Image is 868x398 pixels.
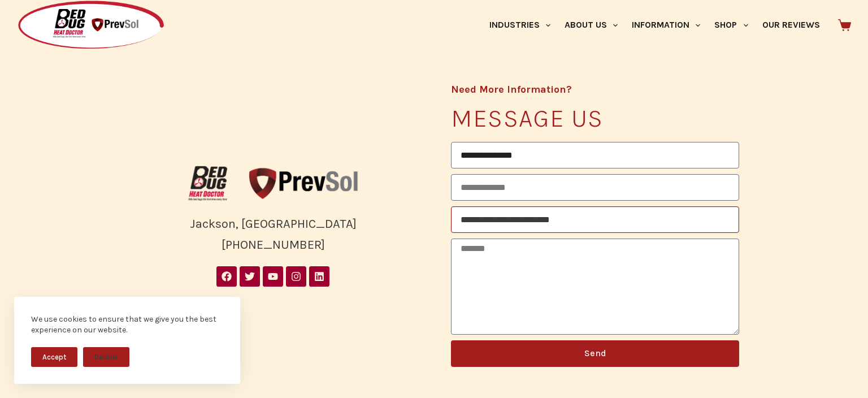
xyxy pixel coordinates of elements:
[31,314,223,336] div: We use cookies to ensure that we give you the best experience on our website.
[451,340,739,367] button: Send
[83,347,129,367] button: Decline
[9,5,43,38] button: Open LiveChat chat widget
[31,347,77,367] button: Accept
[451,84,739,94] h4: Need More Information?
[451,142,739,373] form: General Contact Form
[451,106,739,131] h3: Message us
[129,214,417,255] div: Jackson, [GEOGRAPHIC_DATA] [PHONE_NUMBER]
[584,349,606,358] span: Send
